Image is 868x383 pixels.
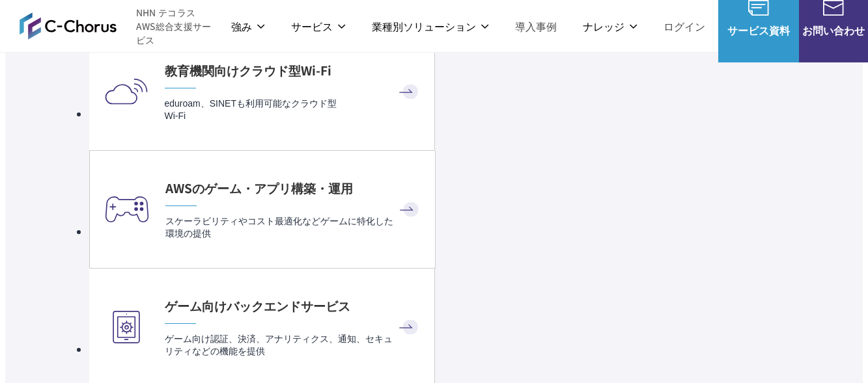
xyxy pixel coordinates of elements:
h4: ゲーム向けバックエンドサービス [165,297,421,315]
p: ナレッジ [583,18,637,34]
a: ログイン [664,18,705,34]
p: 業種別ソリューション [372,18,489,34]
a: 教育機関向けクラウド型Wi-Fi eduroam、SINETも利用可能なクラウド型Wi-Fi [89,33,434,150]
span: NHN テコラス AWS総合支援サービス [136,6,219,47]
p: サービス [291,18,346,34]
a: 導入事例 [515,18,557,34]
h4: 教育機関向けクラウド型Wi-Fi [165,61,421,80]
img: AWS総合支援サービス C-Chorus [20,10,117,42]
p: eduroam、SINETも利用可能なクラウド型 Wi-Fi [165,98,421,123]
span: サービス資料 [718,22,799,38]
a: AWS総合支援サービス C-Chorus NHN テコラスAWS総合支援サービス [20,6,218,47]
a: AWSのゲーム・アプリ構築・運用 スケーラビリティやコスト最適化などゲームに特化した環境の提供 [90,151,435,268]
p: ゲーム向け認証、決済、アナリティクス、通知、セキュリティなどの機能を提供 [165,333,421,358]
h4: AWSのゲーム・アプリ構築・運用 [165,179,422,198]
p: 強み [231,18,265,34]
span: お問い合わせ [799,22,868,38]
p: スケーラビリティやコスト最適化などゲームに特化した環境の提供 [165,215,422,241]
